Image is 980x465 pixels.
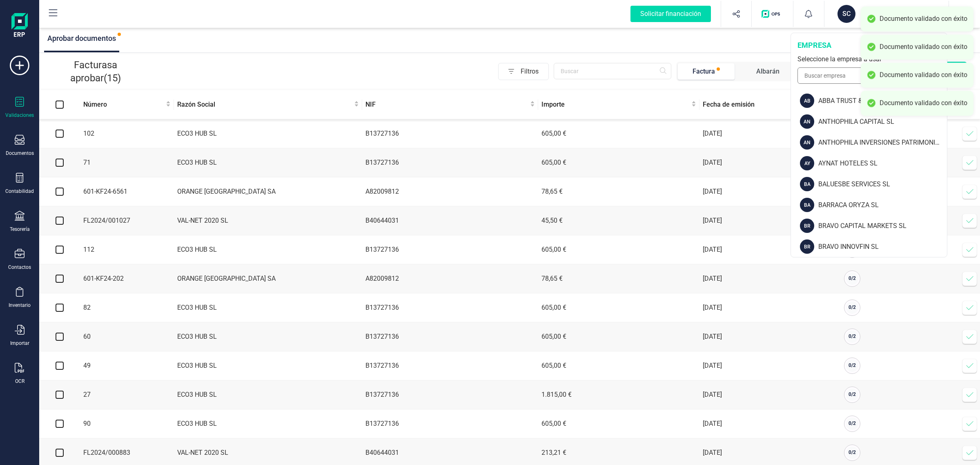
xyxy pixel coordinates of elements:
div: Documento validado con éxito [880,71,967,79]
div: Solicitar financiación [630,6,711,22]
div: AB [800,94,814,108]
div: BA [800,198,814,212]
td: ORANGE [GEOGRAPHIC_DATA] SA [174,177,362,206]
div: OCR [15,378,24,385]
td: 605,00 € [538,293,700,322]
td: 601-KF24-6561 [80,177,174,206]
div: Contabilidad [5,188,34,194]
td: ECO3 HUB SL [174,293,362,322]
td: 605,00 € [538,409,700,438]
div: Documento validado con éxito [880,43,967,51]
div: BRAVO INNOVFIN SL [818,242,947,252]
div: Contactos [8,264,31,271]
div: Albarán [756,67,780,76]
p: Facturas a aprobar (15) [52,58,139,85]
td: 82 [80,293,174,322]
td: 27 [80,380,174,409]
span: 0 / 2 [849,449,856,455]
td: 605,00 € [538,351,700,380]
td: 605,00 € [538,148,700,177]
span: 0 / 2 [849,391,856,397]
div: Inventario [9,302,31,309]
td: [DATE] [699,351,841,380]
td: 605,00 € [538,322,700,351]
td: 601-KF24-202 [80,264,174,293]
td: ECO3 HUB SL [174,119,362,148]
td: 60 [80,322,174,351]
div: ANTHOPHILA INVERSIONES PATRIMONIALES SL [818,138,947,148]
td: B13727136 [362,148,538,177]
span: Importe [541,100,690,110]
input: Buscar [554,63,671,79]
div: Factura [693,67,715,76]
div: Seleccione la empresa a usar [797,54,940,64]
div: Tesorería [10,226,30,232]
img: Logo Finanedi [11,13,28,39]
td: 45,50 € [538,206,700,235]
span: Razón Social [177,100,352,110]
td: B13727136 [362,293,538,322]
span: Filtros [521,63,548,80]
td: A82009812 [362,264,538,293]
td: [DATE] [699,119,841,148]
td: [DATE] [699,409,841,438]
td: B13727136 [362,351,538,380]
div: ANTHOPHILA CAPITAL SL [818,117,947,127]
td: 78,65 € [538,264,700,293]
td: [DATE] [699,148,841,177]
td: 112 [80,235,174,264]
span: Fecha de emisión [703,100,831,110]
td: [DATE] [699,322,841,351]
td: 1.815,00 € [538,380,700,409]
div: empresa [797,40,940,51]
td: ECO3 HUB SL [174,322,362,351]
div: AY [800,156,814,170]
div: Importar [10,340,29,347]
div: BARRACA ORYZA SL [818,200,947,210]
span: 0 / 2 [849,362,856,368]
div: BR [800,219,814,233]
td: [DATE] [699,264,841,293]
td: 90 [80,409,174,438]
td: 71 [80,148,174,177]
span: 0 / 2 [849,275,856,281]
td: ECO3 HUB SL [174,148,362,177]
td: 49 [80,351,174,380]
td: [DATE] [699,380,841,409]
span: Número [83,100,164,110]
td: [DATE] [699,206,841,235]
div: Documento validado con éxito [880,15,967,23]
div: BR [800,239,814,254]
td: ECO3 HUB SL [174,351,362,380]
td: B13727136 [362,380,538,409]
td: [DATE] [699,235,841,264]
td: VAL-NET 2020 SL [174,206,362,235]
td: B40644031 [362,206,538,235]
span: 0 / 2 [849,304,856,310]
td: [DATE] [699,177,841,206]
td: ORANGE [GEOGRAPHIC_DATA] SA [174,264,362,293]
td: A82009812 [362,177,538,206]
div: AN [800,114,814,129]
td: B13727136 [362,235,538,264]
button: Validar [928,62,967,81]
button: SCSCD ACTIVOS EN RENTABILIDAD SL[PERSON_NAME] [PERSON_NAME] [834,1,939,27]
div: Documentos [6,150,34,156]
span: Aprobar documentos [47,34,116,42]
div: Validaciones [5,112,34,118]
div: BA [800,177,814,191]
span: NIF [365,100,528,110]
td: 102 [80,119,174,148]
button: Filtros [498,63,549,80]
button: Logo de OPS [757,1,788,27]
td: 605,00 € [538,235,700,264]
button: Solicitar financiación [621,1,721,27]
td: B13727136 [362,322,538,351]
img: Logo de OPS [762,10,783,18]
div: SC [837,5,855,23]
td: B13727136 [362,119,538,148]
td: ECO3 HUB SL [174,380,362,409]
div: AYNAT HOTELES SL [818,159,947,168]
td: FL2024/001027 [80,206,174,235]
td: [DATE] [699,293,841,322]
